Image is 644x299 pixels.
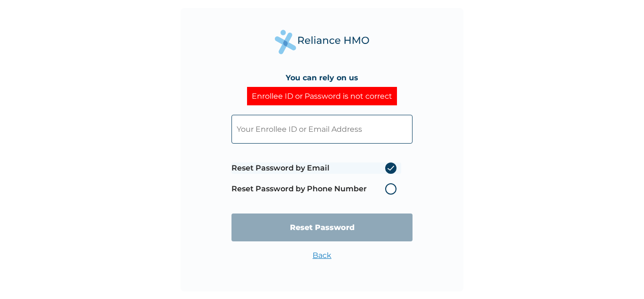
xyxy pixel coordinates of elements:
label: Reset Password by Phone Number [231,183,401,195]
input: Your Enrollee ID or Email Address [231,115,413,144]
div: Enrollee ID or Password is not correct [247,87,397,105]
input: Reset Password [231,214,413,241]
img: Reliance Health's Logo [275,30,369,54]
span: Password reset method [231,158,401,199]
label: Reset Password by Email [231,162,401,174]
a: Back [313,251,331,260]
h4: You can rely on us [286,73,358,82]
